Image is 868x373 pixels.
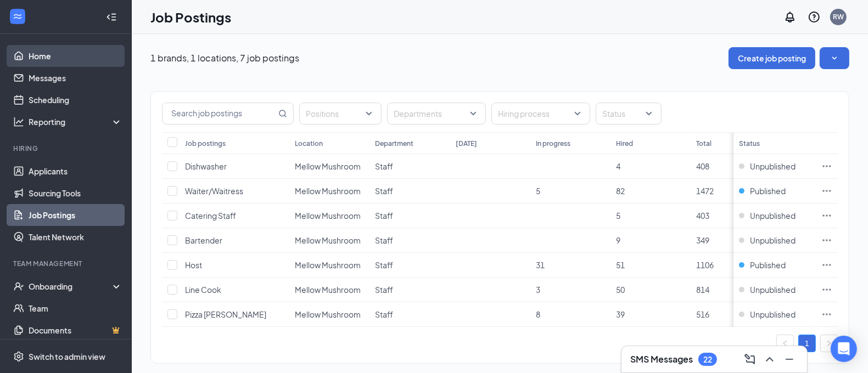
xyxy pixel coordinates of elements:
span: 4 [616,161,620,171]
td: Staff [369,253,450,278]
span: 31 [536,260,545,270]
a: Scheduling [29,89,122,111]
svg: Settings [13,351,24,362]
a: Home [29,45,122,67]
div: Switch to admin view [29,351,105,362]
svg: Ellipses [821,284,832,295]
span: 51 [616,260,625,270]
a: Sourcing Tools [29,182,122,204]
span: Dishwasher [185,161,227,171]
span: Catering Staff [185,211,236,221]
span: 5 [616,211,620,221]
td: Staff [369,179,450,204]
span: Staff [375,235,393,245]
button: right [820,335,838,352]
th: In progress [530,132,611,154]
svg: Notifications [783,10,797,24]
button: Minimize [781,351,798,368]
span: Mellow Mushroom [295,186,361,196]
span: Staff [375,186,393,196]
span: Unpublished [750,235,796,246]
svg: SmallChevronDown [829,53,840,64]
span: Host [185,260,202,270]
span: 814 [697,285,710,295]
span: 349 [697,235,710,245]
span: Staff [375,309,393,319]
div: Onboarding [29,281,113,292]
li: 1 [798,335,816,352]
svg: Collapse [106,12,117,22]
a: Applicants [29,160,122,182]
button: Create job posting [729,47,815,69]
svg: Ellipses [821,259,832,270]
span: Staff [375,260,393,270]
div: 22 [703,355,712,364]
span: Mellow Mushroom [295,260,361,270]
div: Hiring [13,144,120,153]
span: Unpublished [750,309,796,320]
span: 1472 [697,186,714,196]
span: Bartender [185,235,222,245]
a: Team [29,297,122,319]
div: Department [375,139,413,148]
th: Status [733,132,816,154]
span: Mellow Mushroom [295,211,361,221]
span: Unpublished [750,161,796,172]
button: ComposeMessage [741,351,759,368]
span: 408 [697,161,710,171]
td: Staff [369,154,450,179]
div: RW [833,12,844,21]
span: 9 [616,235,620,245]
span: Staff [375,211,393,221]
th: Hired [611,132,691,154]
p: 1 brands, 1 locations, 7 job postings [150,52,299,64]
svg: ComposeMessage [743,353,757,366]
input: Search job postings [163,103,276,124]
span: Line Cook [185,285,221,295]
a: Talent Network [29,226,122,248]
td: Mellow Mushroom [289,154,369,179]
div: Open Intercom Messenger [831,336,857,362]
svg: WorkstreamLogo [12,11,23,22]
span: Published [750,259,786,270]
span: Mellow Mushroom [295,285,361,295]
div: Location [295,139,323,148]
span: Staff [375,161,393,171]
span: 516 [697,309,710,319]
div: Team Management [13,259,120,268]
span: Mellow Mushroom [295,161,361,171]
span: 82 [616,186,625,196]
svg: Ellipses [821,185,832,196]
li: Previous Page [776,335,794,352]
td: Mellow Mushroom [289,253,369,278]
svg: UserCheck [13,281,24,292]
svg: Minimize [783,353,796,366]
span: Mellow Mushroom [295,309,361,319]
span: 1106 [697,260,714,270]
td: Staff [369,228,450,253]
td: Mellow Mushroom [289,179,369,204]
svg: Ellipses [821,309,832,320]
span: 50 [616,285,625,295]
span: Unpublished [750,210,796,221]
div: Job postings [185,139,226,148]
svg: Ellipses [821,235,832,246]
td: Mellow Mushroom [289,278,369,302]
svg: ChevronUp [763,353,776,366]
button: ChevronUp [761,351,779,368]
svg: Analysis [13,116,24,127]
svg: MagnifyingGlass [278,109,287,118]
span: 39 [616,309,625,319]
svg: Ellipses [821,161,832,172]
span: 3 [536,285,540,295]
svg: Ellipses [821,210,832,221]
a: DocumentsCrown [29,319,122,341]
td: Staff [369,204,450,228]
div: Reporting [29,116,123,127]
th: Total [691,132,771,154]
span: Unpublished [750,284,796,295]
span: 403 [697,211,710,221]
td: Staff [369,278,450,302]
span: Published [750,185,786,196]
li: Next Page [820,335,838,352]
